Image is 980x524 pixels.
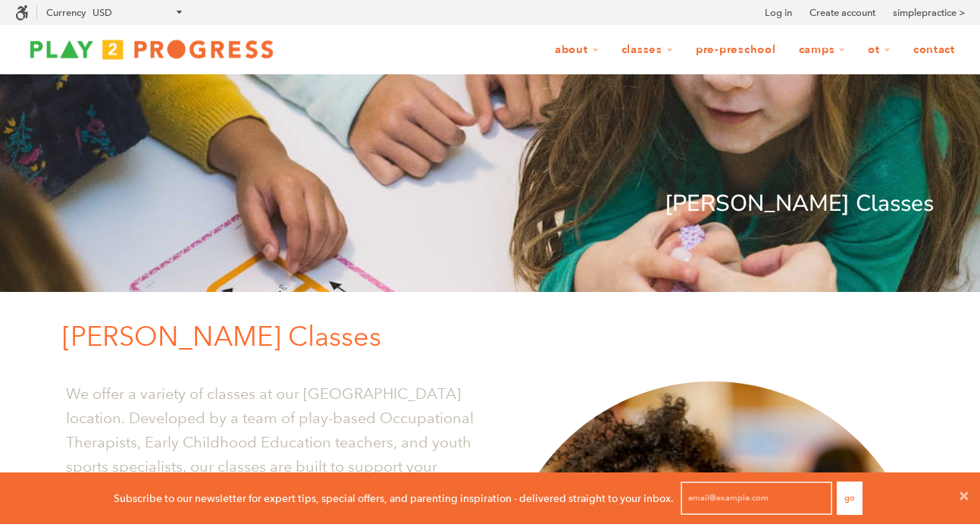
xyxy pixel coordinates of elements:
[47,186,934,222] p: [PERSON_NAME] Classes
[66,381,479,503] p: We offer a variety of classes at our [GEOGRAPHIC_DATA] location. Developed by a team of play-base...
[46,7,86,18] label: Currency
[62,315,934,359] p: [PERSON_NAME] Classes
[545,36,609,64] a: About
[681,482,832,515] input: email@example.com
[612,36,683,64] a: Classes
[903,36,965,64] a: Contact
[686,36,786,64] a: Pre-Preschool
[789,36,856,64] a: Camps
[893,5,965,20] a: simplepractice >
[15,34,288,64] img: Play2Progress logo
[858,36,900,64] a: OT
[114,490,674,507] p: Subscribe to our newsletter for expert tips, special offers, and parenting inspiration - delivere...
[809,5,875,20] a: Create account
[837,482,863,515] button: Go
[765,5,792,20] a: Log in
